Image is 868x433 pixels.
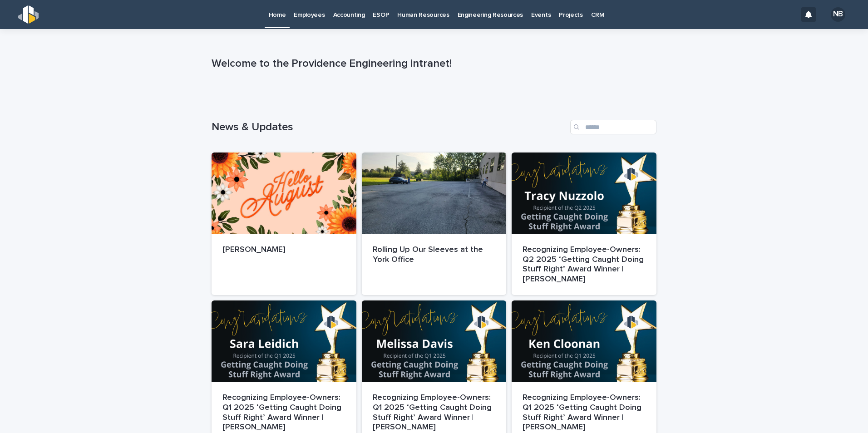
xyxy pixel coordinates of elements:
div: NB [831,7,845,22]
p: Rolling Up Our Sleeves at the York Office [373,245,496,265]
a: [PERSON_NAME] [212,153,356,295]
p: Recognizing Employee-Owners: Q1 2025 ‘Getting Caught Doing Stuff Right’ Award Winner | [PERSON_NAME] [523,393,646,432]
p: Welcome to the Providence Engineering intranet! [212,57,653,70]
p: Recognizing Employee-Owners: Q1 2025 ‘Getting Caught Doing Stuff Right’ Award Winner | [PERSON_NAME] [373,393,496,432]
p: [PERSON_NAME] [222,245,345,255]
a: Recognizing Employee-Owners: Q2 2025 ‘Getting Caught Doing Stuff Right’ Award Winner | [PERSON_NAME] [512,153,656,295]
h1: News & Updates [212,121,567,134]
input: Search [570,120,656,134]
a: Rolling Up Our Sleeves at the York Office [362,153,507,295]
img: s5b5MGTdWwFoU4EDV7nw [18,5,39,24]
p: Recognizing Employee-Owners: Q2 2025 ‘Getting Caught Doing Stuff Right’ Award Winner | [PERSON_NAME] [523,245,646,284]
p: Recognizing Employee-Owners: Q1 2025 ‘Getting Caught Doing Stuff Right’ Award Winner | [PERSON_NAME] [222,393,345,432]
